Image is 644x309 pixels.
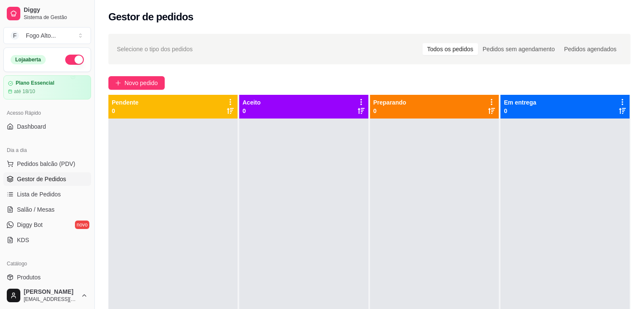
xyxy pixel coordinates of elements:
button: Alterar Status [65,55,84,65]
div: Dia a dia [3,143,91,157]
span: Diggy [24,6,88,14]
a: Diggy Botnovo [3,218,91,232]
p: Pendente [112,98,138,107]
article: até 18/10 [14,88,35,95]
span: Lista de Pedidos [17,190,61,199]
p: 0 [112,107,138,115]
span: Produtos [17,273,41,281]
span: [PERSON_NAME] [24,288,77,296]
a: Salão / Mesas [3,203,91,216]
span: Gestor de Pedidos [17,175,66,183]
span: Sistema de Gestão [24,14,88,21]
button: [PERSON_NAME][EMAIL_ADDRESS][DOMAIN_NAME] [3,285,91,306]
a: DiggySistema de Gestão [3,3,91,24]
div: Todos os pedidos [423,43,478,55]
a: Gestor de Pedidos [3,172,91,186]
p: 0 [504,107,536,115]
p: Preparando [373,98,406,107]
a: Lista de Pedidos [3,188,91,201]
h2: Gestor de pedidos [108,10,193,24]
span: Pedidos balcão (PDV) [17,160,75,168]
p: Aceito [243,98,261,107]
span: plus [115,80,121,86]
button: Select a team [3,27,91,44]
p: Em entrega [504,98,536,107]
a: Produtos [3,270,91,284]
div: Catálogo [3,257,91,270]
span: Salão / Mesas [17,205,55,214]
div: Fogo Alto ... [26,31,56,40]
span: F [11,31,19,40]
div: Acesso Rápido [3,106,91,120]
p: 0 [373,107,406,115]
span: [EMAIL_ADDRESS][DOMAIN_NAME] [24,296,77,303]
span: KDS [17,236,29,244]
a: KDS [3,233,91,247]
p: 0 [243,107,261,115]
span: Selecione o tipo dos pedidos [117,44,193,54]
button: Novo pedido [108,76,165,90]
div: Loja aberta [11,55,46,64]
button: Pedidos balcão (PDV) [3,157,91,171]
article: Plano Essencial [16,80,54,86]
a: Dashboard [3,120,91,133]
a: Plano Essencialaté 18/10 [3,75,91,99]
div: Pedidos agendados [559,43,621,55]
span: Novo pedido [124,78,158,88]
div: Pedidos sem agendamento [478,43,559,55]
span: Diggy Bot [17,221,43,229]
span: Dashboard [17,122,46,131]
